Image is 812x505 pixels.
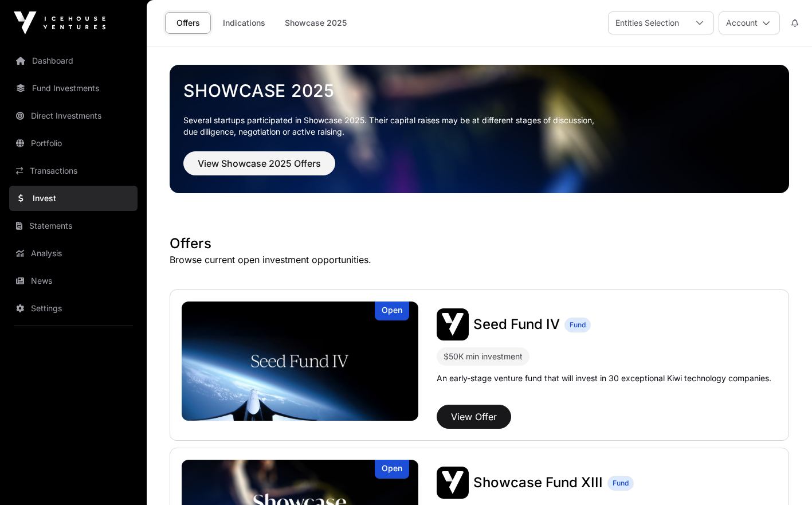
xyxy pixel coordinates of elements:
[437,347,529,366] div: $50K min investment
[9,241,138,266] a: Analysis
[170,253,789,267] p: Browse current open investment opportunities.
[375,460,409,479] div: Open
[9,268,138,293] a: News
[183,80,775,101] a: Showcase 2025
[444,350,523,363] div: $50K min investment
[182,302,418,421] img: Seed Fund IV
[277,12,354,34] a: Showcase 2025
[9,213,138,238] a: Statements
[170,234,789,253] h1: Offers
[9,296,138,321] a: Settings
[183,115,775,138] p: Several startups participated in Showcase 2025. Their capital raises may be at different stages o...
[165,12,211,34] a: Offers
[473,315,560,334] a: Seed Fund IV
[613,479,629,488] span: Fund
[473,474,603,491] span: Showcase Fund XIII
[9,76,138,101] a: Fund Investments
[437,405,511,429] button: View Offer
[473,316,560,332] span: Seed Fund IV
[9,103,138,128] a: Direct Investments
[9,48,138,73] a: Dashboard
[215,12,273,34] a: Indications
[437,308,469,340] img: Seed Fund IV
[719,11,780,34] button: Account
[170,65,789,193] img: Showcase 2025
[437,373,771,384] p: An early-stage venture fund that will invest in 30 exceptional Kiwi technology companies.
[198,156,321,170] span: View Showcase 2025 Offers
[14,11,105,34] img: Icehouse Ventures Logo
[182,302,418,421] a: Seed Fund IVOpen
[609,12,686,34] div: Entities Selection
[9,131,138,156] a: Portfolio
[375,302,409,320] div: Open
[473,473,603,492] a: Showcase Fund XIII
[437,467,469,499] img: Showcase Fund XIII
[9,186,138,211] a: Invest
[755,450,812,505] iframe: Chat Widget
[183,163,335,174] a: View Showcase 2025 Offers
[570,320,586,330] span: Fund
[9,158,138,183] a: Transactions
[183,151,335,175] button: View Showcase 2025 Offers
